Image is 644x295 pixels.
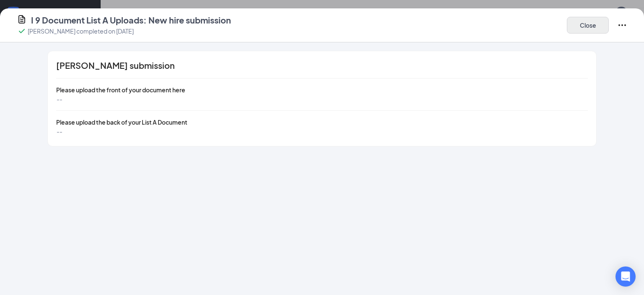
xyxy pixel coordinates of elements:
span: -- [56,128,62,135]
span: Please upload the back of your List A Document [56,118,187,126]
span: [PERSON_NAME] submission [56,61,175,70]
svg: Ellipses [617,20,627,30]
svg: Checkmark [17,26,27,36]
svg: CustomFormIcon [17,14,27,24]
p: [PERSON_NAME] completed on [DATE] [28,27,134,35]
h4: I 9 Document List A Uploads: New hire submission [31,14,231,26]
span: -- [56,95,62,103]
span: Please upload the front of your document here [56,86,185,94]
button: Close [567,17,609,34]
div: Open Intercom Messenger [615,266,636,287]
